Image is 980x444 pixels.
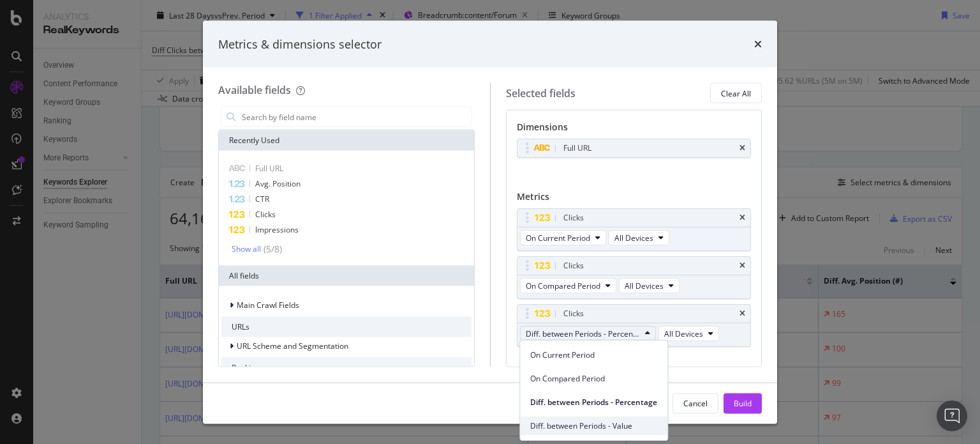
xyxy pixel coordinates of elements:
div: Metrics & dimensions selector [218,36,382,52]
span: On Current Period [526,232,590,243]
button: All Devices [609,230,669,245]
div: Dimensions [517,121,752,139]
span: Avg. Position [255,178,301,189]
span: All Devices [664,328,703,339]
div: Clear All [721,88,751,98]
div: Selected fields [506,86,575,100]
div: times [739,144,745,152]
button: Build [724,393,762,413]
div: times [754,36,762,52]
div: times [739,262,745,270]
button: Diff. between Periods - Percentage [520,326,656,341]
div: Clicks [563,259,584,272]
div: All fields [219,266,474,286]
button: On Current Period [520,230,606,245]
div: Show all [232,245,261,254]
button: Cancel [672,393,718,413]
span: All Devices [614,232,653,243]
span: On Current Period [530,349,657,361]
div: Rankings [221,358,471,378]
span: Main Crawl Fields [237,300,299,310]
div: Open Intercom Messenger [937,401,967,431]
div: Metrics [517,190,752,208]
div: Recently Used [219,130,474,151]
div: URLs [221,317,471,337]
span: Clicks [255,209,276,220]
div: ( 5 / 8 ) [261,243,282,256]
div: Build [734,397,752,408]
span: On Compared Period [530,373,657,385]
div: Cancel [683,397,708,408]
span: Diff. between Periods - Value [530,420,657,432]
button: Clear All [710,83,762,103]
span: CTR [255,194,269,204]
div: times [739,214,745,222]
div: Clicks [563,211,584,224]
span: Full URL [255,163,283,174]
span: Diff. between Periods - Percentage [530,397,657,408]
div: Clicks [563,307,584,320]
div: ClickstimesDiff. between Periods - PercentageAll Devices [517,304,752,347]
span: URL Scheme and Segmentation [237,341,348,351]
span: Diff. between Periods - Percentage [526,328,640,339]
button: On Compared Period [520,278,616,293]
div: modal [203,20,777,424]
span: Impressions [255,224,299,235]
div: Full URLtimes [517,139,752,158]
span: All Devices [625,280,664,291]
span: On Compared Period [526,280,600,291]
div: ClickstimesOn Current PeriodAll Devices [517,208,752,251]
div: Available fields [218,83,291,97]
div: Full URL [563,142,591,155]
input: Search by field name [241,107,471,126]
div: times [739,310,745,318]
button: All Devices [658,326,719,341]
button: All Devices [619,278,679,293]
div: ClickstimesOn Compared PeriodAll Devices [517,256,752,299]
